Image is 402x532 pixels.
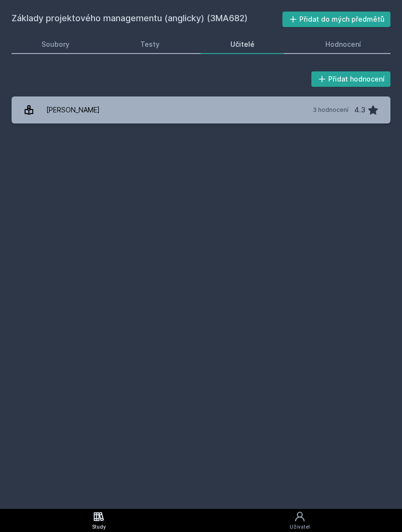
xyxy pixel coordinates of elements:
div: Study [92,523,106,531]
h2: Základy projektového managementu (anglicky) (3MA682) [12,12,282,27]
a: Učitelé [201,35,284,54]
div: [PERSON_NAME] [46,100,100,120]
a: Testy [110,35,189,54]
div: Testy [140,40,160,49]
button: Přidat hodnocení [311,71,391,87]
div: Učitelé [230,40,255,49]
div: Uživatel [290,523,310,531]
a: Hodnocení [295,35,390,54]
a: Soubory [12,35,99,54]
div: 4.3 [354,100,365,120]
div: 3 hodnocení [313,106,348,114]
div: Hodnocení [325,40,361,49]
a: [PERSON_NAME] 3 hodnocení 4.3 [12,96,390,123]
button: Přidat do mých předmětů [282,12,391,27]
div: Soubory [41,40,69,49]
